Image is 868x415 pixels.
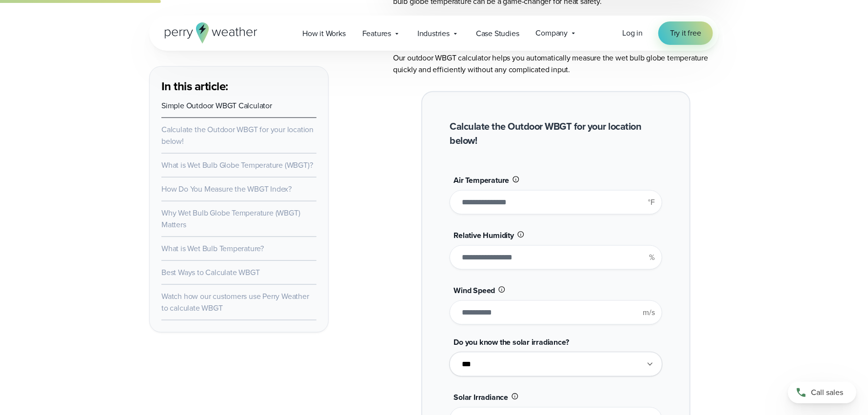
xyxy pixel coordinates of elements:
[476,28,519,40] span: Case Studies
[811,387,843,398] span: Call sales
[294,23,354,43] a: How it Works
[161,243,264,254] a: What is Wet Bulb Temperature?
[454,336,569,348] span: Do you know the solar irradiance?
[417,28,450,40] span: Industries
[393,52,719,76] p: Our outdoor WBGT calculator helps you automatically measure the wet bulb globe temperature quickl...
[788,382,856,403] a: Call sales
[161,79,316,94] h3: In this article:
[454,230,514,241] span: Relative Humidity
[454,285,495,296] span: Wind Speed
[161,124,314,147] a: Calculate the Outdoor WBGT for your location below!
[536,27,568,39] span: Company
[362,28,391,40] span: Features
[161,159,313,171] a: What is Wet Bulb Globe Temperature (WBGT)?
[161,183,292,195] a: How Do You Measure the WBGT Index?
[450,119,662,148] h2: Calculate the Outdoor WBGT for your location below!
[454,175,509,186] span: Air Temperature
[622,27,643,39] a: Log in
[468,23,528,43] a: Case Studies
[161,100,272,111] a: Simple Outdoor WBGT Calculator
[161,291,309,314] a: Watch how our customers use Perry Weather to calculate WBGT
[622,27,643,39] span: Log in
[670,27,701,39] span: Try it free
[658,21,713,45] a: Try it free
[161,207,300,230] a: Why Wet Bulb Globe Temperature (WBGT) Matters
[302,28,346,40] span: How it Works
[161,267,260,278] a: Best Ways to Calculate WBGT
[454,392,508,403] span: Solar Irradiance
